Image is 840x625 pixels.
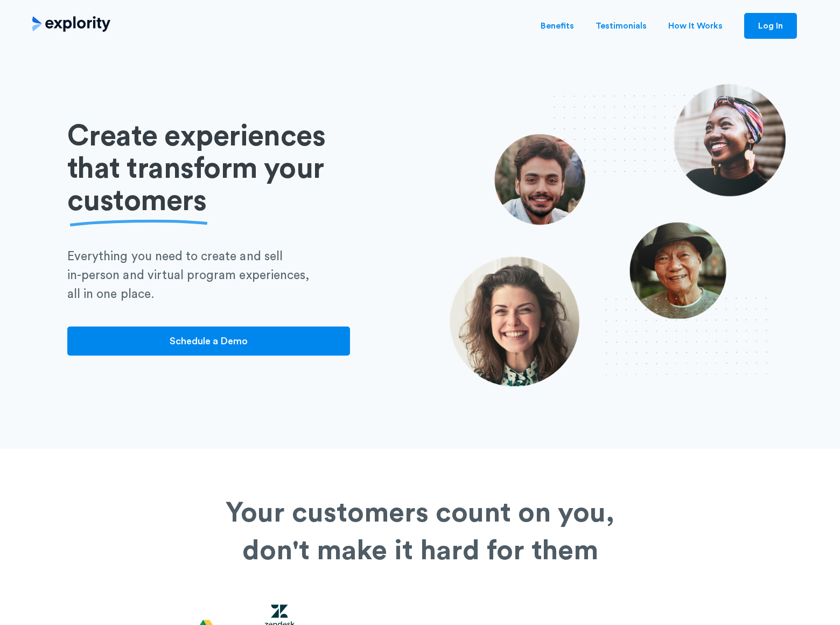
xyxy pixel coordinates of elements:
strong: Your customers count on you, don't make it hard for them [167,494,673,570]
a: Schedule a Demo [67,327,350,356]
p: Everything you need to create and sell in-person and virtual program experiences, all in one place. [67,247,433,303]
a: Log In [744,13,797,39]
a: How It Works [668,19,723,32]
a: home [32,16,110,36]
h1: Create experiences that transform your customers [67,120,418,217]
a: Benefits [541,19,574,32]
a: Testimonials [596,19,647,32]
